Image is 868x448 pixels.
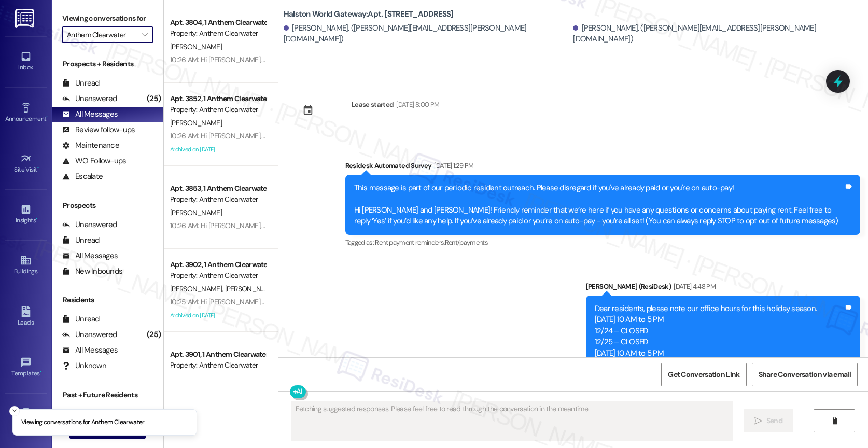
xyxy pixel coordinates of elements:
[573,23,860,45] div: [PERSON_NAME]. ([PERSON_NAME][EMAIL_ADDRESS][PERSON_NAME][DOMAIN_NAME])
[5,303,47,331] a: Leads
[9,406,20,416] button: Close toast
[170,208,222,217] span: [PERSON_NAME]
[170,131,624,141] div: 10:26 AM: Hi [PERSON_NAME], Charm City Eats Food Truck is here [DATE], [DATE], from 4:00–7:00 PM ...
[170,42,222,51] span: [PERSON_NAME]
[170,194,266,205] div: Property: Anthem Clearwater
[169,309,267,322] div: Archived on [DATE]
[661,363,746,386] button: Get Conversation Link
[431,160,473,171] div: [DATE] 1:29 PM
[5,404,47,432] a: Account
[831,417,838,425] i: 
[62,171,103,182] div: Escalate
[62,156,126,166] div: WO Follow-ups
[52,295,163,305] div: Residents
[394,99,439,110] div: [DATE] 8:00 PM
[62,78,100,89] div: Unread
[15,9,36,28] img: ResiDesk Logo
[284,9,454,20] b: Halston World Gateway: Apt. [STREET_ADDRESS]
[37,164,39,172] span: •
[668,369,739,380] span: Get Conversation Link
[62,10,153,26] label: Viewing conversations for
[142,31,147,39] i: 
[445,238,488,247] span: Rent/payments
[5,150,47,178] a: Site Visit •
[766,415,782,426] span: Send
[5,201,47,229] a: Insights •
[170,118,222,128] span: [PERSON_NAME]
[62,140,119,151] div: Maintenance
[52,59,163,69] div: Prospects + Residents
[170,28,266,39] div: Property: Anthem Clearwater
[671,281,716,292] div: [DATE] 4:48 PM
[375,238,444,247] span: Rent payment reminders ,
[52,389,163,400] div: Past + Future Residents
[759,369,851,380] span: Share Conversation via email
[170,93,266,104] div: Apt. 3852, 1 Anthem Clearwater
[170,284,225,293] span: [PERSON_NAME]
[170,349,266,360] div: Apt. 3901, 1 Anthem Clearwater
[36,215,37,222] span: •
[62,250,118,261] div: All Messages
[170,270,266,281] div: Property: Anthem Clearwater
[62,219,117,230] div: Unanswered
[744,409,794,432] button: Send
[352,99,394,110] div: Lease started
[354,183,844,227] div: This message is part of our periodic resident outreach. Please disregard if you've already paid o...
[62,329,117,340] div: Unanswered
[62,345,118,356] div: All Messages
[5,251,47,279] a: Buildings
[62,109,118,120] div: All Messages
[754,417,762,425] i: 
[170,221,624,230] div: 10:26 AM: Hi [PERSON_NAME], Charm City Eats Food Truck is here [DATE], [DATE], from 4:00–7:00 PM ...
[345,235,860,250] div: Tagged as:
[52,200,163,211] div: Prospects
[752,363,858,386] button: Share Conversation via email
[169,143,267,156] div: Archived on [DATE]
[170,374,251,383] span: A. Santa [PERSON_NAME]
[62,124,135,135] div: Review follow-ups
[170,360,266,371] div: Property: Anthem Clearwater
[345,160,860,175] div: Residesk Automated Survey
[46,114,48,121] span: •
[170,183,266,194] div: Apt. 3853, 1 Anthem Clearwater
[595,303,844,381] div: Dear residents, please note our office hours for this holiday season. [DATE] 10 AM to 5 PM 12/24 ...
[62,314,100,325] div: Unread
[62,235,100,246] div: Unread
[67,26,136,43] input: All communities
[170,104,266,115] div: Property: Anthem Clearwater
[170,297,691,306] div: 10:25 AM: Hi [PERSON_NAME] and [PERSON_NAME], Charm City Eats Food Truck is here [DATE], [DATE], ...
[40,368,41,375] span: •
[5,354,47,382] a: Templates •
[170,55,624,64] div: 10:26 AM: Hi [PERSON_NAME], Charm City Eats Food Truck is here [DATE], [DATE], from 4:00–7:00 PM ...
[62,93,117,104] div: Unanswered
[170,17,266,28] div: Apt. 3804, 1 Anthem Clearwater
[291,401,733,440] textarea: Fetching suggested responses. Please feel free to read through the conversation in the meantime.
[144,91,163,107] div: (25)
[62,360,106,371] div: Unknown
[62,266,122,277] div: New Inbounds
[225,284,276,293] span: [PERSON_NAME]
[251,374,303,383] span: [PERSON_NAME]
[5,48,47,76] a: Inbox
[284,23,571,45] div: [PERSON_NAME]. ([PERSON_NAME][EMAIL_ADDRESS][PERSON_NAME][DOMAIN_NAME])
[170,259,266,270] div: Apt. 3902, 1 Anthem Clearwater
[21,418,145,427] p: Viewing conversations for Anthem Clearwater
[144,327,163,343] div: (25)
[586,281,860,296] div: [PERSON_NAME] (ResiDesk)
